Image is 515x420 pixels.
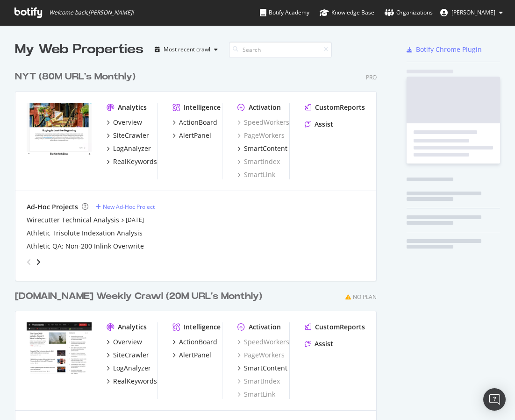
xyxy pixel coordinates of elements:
img: nytimes.com [27,103,92,155]
div: New Ad-Hoc Project [103,203,155,211]
a: ActionBoard [172,118,217,127]
a: SmartLink [237,170,275,179]
div: LogAnalyzer [113,363,151,373]
input: Search [229,42,332,58]
button: Most recent crawl [151,42,222,57]
a: [DATE] [126,216,144,224]
a: Botify Chrome Plugin [407,45,482,54]
span: Lis Guirguis [451,8,495,16]
div: Overview [113,337,142,347]
a: PageWorkers [237,131,285,140]
a: RealKeywords [107,157,157,166]
div: Analytics [118,322,147,332]
div: SmartContent [244,144,287,153]
a: AlertPanel [172,131,211,140]
a: New Ad-Hoc Project [96,203,155,211]
a: Overview [107,337,142,347]
div: angle-right [35,257,42,267]
div: ActionBoard [179,118,217,127]
div: SmartContent [244,363,287,373]
a: ActionBoard [172,337,217,347]
a: Assist [305,120,333,129]
div: CustomReports [315,322,365,332]
div: Botify Academy [260,8,309,17]
div: Knowledge Base [320,8,374,17]
a: PageWorkers [237,350,285,360]
div: SiteCrawler [113,350,149,360]
div: [DOMAIN_NAME] Weekly Crawl (20M URL's Monthly) [15,290,262,303]
div: Activation [249,322,281,332]
a: NYT (80M URL's Monthly) [15,70,139,84]
div: CustomReports [315,103,365,112]
img: theathletic.com [27,322,92,374]
a: Assist [305,339,333,349]
a: SmartIndex [237,157,280,166]
div: Overview [113,118,142,127]
div: LogAnalyzer [113,144,151,153]
div: My Web Properties [15,40,143,59]
div: Assist [315,339,333,349]
div: SiteCrawler [113,131,149,140]
div: Activation [249,103,281,112]
a: SpeedWorkers [237,118,289,127]
span: Welcome back, [PERSON_NAME] ! [49,9,134,16]
a: SmartContent [237,144,287,153]
a: CustomReports [305,322,365,332]
a: Athletic Trisolute Indexation Analysis [27,228,143,238]
div: AlertPanel [179,350,211,360]
button: [PERSON_NAME] [433,5,510,20]
a: SmartLink [237,390,275,399]
div: No Plan [353,293,377,301]
a: [DOMAIN_NAME] Weekly Crawl (20M URL's Monthly) [15,290,266,303]
a: LogAnalyzer [107,144,151,153]
a: SiteCrawler [107,131,149,140]
div: NYT (80M URL's Monthly) [15,70,136,84]
a: SpeedWorkers [237,337,289,347]
a: SmartIndex [237,377,280,386]
a: SmartContent [237,363,287,373]
div: Assist [315,120,333,129]
div: Open Intercom Messenger [483,388,506,411]
div: angle-left [23,255,35,270]
div: Intelligence [184,322,221,332]
a: AlertPanel [172,350,211,360]
div: Ad-Hoc Projects [27,202,78,212]
a: Overview [107,118,142,127]
a: SiteCrawler [107,350,149,360]
a: LogAnalyzer [107,363,151,373]
div: AlertPanel [179,131,211,140]
div: Botify Chrome Plugin [416,45,482,54]
div: ActionBoard [179,337,217,347]
a: Athletic QA: Non-200 Inlink Overwrite [27,242,144,251]
div: Most recent crawl [164,47,210,52]
div: RealKeywords [113,377,157,386]
a: RealKeywords [107,377,157,386]
div: Organizations [385,8,433,17]
div: Pro [366,73,377,81]
a: CustomReports [305,103,365,112]
div: RealKeywords [113,157,157,166]
div: Analytics [118,103,147,112]
div: Intelligence [184,103,221,112]
a: Wirecutter Technical Analysis [27,215,119,225]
